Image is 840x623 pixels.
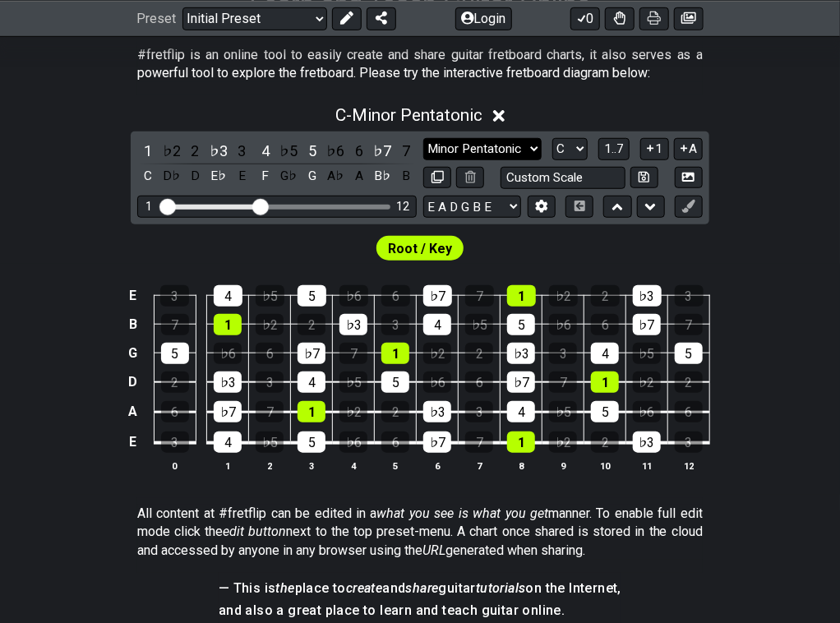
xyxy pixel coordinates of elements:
[298,314,325,335] div: 2
[507,401,535,422] div: 4
[675,196,703,218] button: First click edit preset to enable marker editing
[256,401,284,422] div: 7
[598,138,630,160] button: 1..7
[137,140,159,162] div: toggle scale degree
[630,167,658,189] button: Store user defined scale
[123,310,143,339] td: B
[675,401,703,422] div: 6
[507,343,535,364] div: ♭3
[333,457,375,474] th: 4
[184,165,205,187] div: toggle pitch class
[552,138,588,160] select: Tonic/Root
[223,524,286,539] em: edit button
[137,505,703,560] p: All content at #fretflip can be edited in a manner. To enable full edit mode click the next to th...
[396,200,409,214] div: 12
[675,285,704,307] div: 3
[570,7,600,30] button: 0
[231,165,252,187] div: toggle pitch class
[549,371,577,393] div: 7
[182,7,327,30] select: Preset
[339,285,368,307] div: ♭6
[302,140,323,162] div: toggle scale degree
[160,285,189,307] div: 3
[161,314,189,335] div: 7
[367,7,396,30] button: Share Preset
[348,165,370,187] div: toggle pitch class
[423,285,452,307] div: ♭7
[255,165,276,187] div: toggle pitch class
[161,401,189,422] div: 6
[375,457,417,474] th: 5
[381,285,410,307] div: 6
[161,371,189,393] div: 2
[591,431,619,453] div: 2
[298,371,325,393] div: 4
[674,138,703,160] button: A
[278,165,299,187] div: toggle pitch class
[256,343,284,364] div: 6
[395,165,417,187] div: toggle pitch class
[145,200,152,214] div: 1
[423,196,521,218] select: Tuning
[423,314,451,335] div: 4
[675,343,703,364] div: 5
[219,602,621,620] h4: and also a great place to learn and teach guitar online.
[507,371,535,393] div: ♭7
[372,165,393,187] div: toggle pitch class
[549,401,577,422] div: ♭5
[123,339,143,367] td: G
[276,580,295,596] em: the
[542,457,584,474] th: 9
[637,196,665,218] button: Move down
[302,165,323,187] div: toggle pitch class
[161,343,189,364] div: 5
[219,579,621,598] h4: — This is place to and guitar on the Internet,
[465,343,493,364] div: 2
[325,140,346,162] div: toggle scale degree
[298,401,325,422] div: 1
[339,314,367,335] div: ♭3
[591,285,620,307] div: 2
[456,167,484,189] button: Delete
[675,314,703,335] div: 7
[422,542,445,558] em: URL
[591,343,619,364] div: 4
[626,457,668,474] th: 11
[591,314,619,335] div: 6
[339,343,367,364] div: 7
[256,314,284,335] div: ♭2
[278,140,299,162] div: toggle scale degree
[465,371,493,393] div: 6
[256,431,284,453] div: ♭5
[528,196,556,218] button: Edit Tuning
[298,431,325,453] div: 5
[123,427,143,458] td: E
[675,167,703,189] button: Create Image
[249,457,291,474] th: 2
[639,7,669,30] button: Print
[298,343,325,364] div: ♭7
[423,431,451,453] div: ♭7
[339,431,367,453] div: ♭6
[417,457,459,474] th: 6
[381,431,409,453] div: 6
[214,285,242,307] div: 4
[605,7,635,30] button: Toggle Dexterity for all fretkits
[123,282,143,311] td: E
[161,165,182,187] div: toggle pitch class
[501,457,542,474] th: 8
[214,343,242,364] div: ♭6
[381,401,409,422] div: 2
[298,285,326,307] div: 5
[465,314,493,335] div: ♭5
[640,138,668,160] button: 1
[348,140,370,162] div: toggle scale degree
[291,457,333,474] th: 3
[549,314,577,335] div: ♭6
[395,140,417,162] div: toggle scale degree
[381,343,409,364] div: 1
[507,431,535,453] div: 1
[423,138,542,160] select: Scale
[675,431,703,453] div: 3
[423,343,451,364] div: ♭2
